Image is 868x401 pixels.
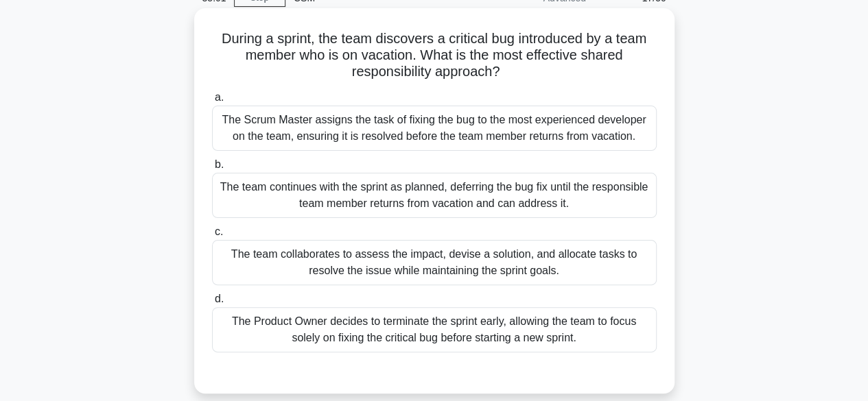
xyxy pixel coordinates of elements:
span: c. [215,226,223,237]
h5: During a sprint, the team discovers a critical bug introduced by a team member who is on vacation... [211,30,658,81]
div: The Scrum Master assigns the task of fixing the bug to the most experienced developer on the team... [212,106,657,151]
div: The team continues with the sprint as planned, deferring the bug fix until the responsible team m... [212,173,657,218]
span: b. [215,158,224,170]
div: The Product Owner decides to terminate the sprint early, allowing the team to focus solely on fix... [212,307,657,352]
span: a. [215,91,224,103]
div: The team collaborates to assess the impact, devise a solution, and allocate tasks to resolve the ... [212,240,657,285]
span: d. [215,293,224,304]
